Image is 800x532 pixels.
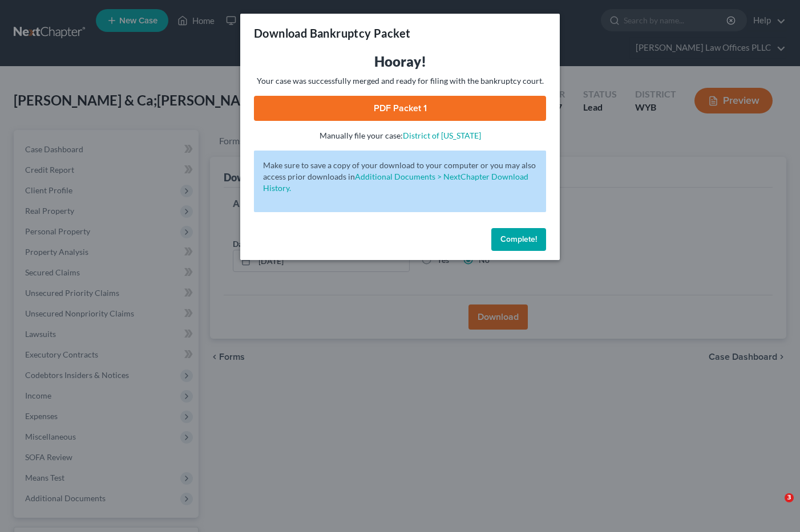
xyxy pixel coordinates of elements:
span: Complete! [500,234,537,244]
a: District of [US_STATE] [403,131,481,140]
a: Additional Documents > NextChapter Download History. [263,172,528,193]
span: 3 [785,493,794,502]
p: Make sure to save a copy of your download to your computer or you may also access prior downloads in [263,160,537,194]
a: PDF Packet 1 [254,96,546,121]
button: Complete! [491,228,546,251]
h3: Download Bankruptcy Packet [254,25,410,41]
p: Your case was successfully merged and ready for filing with the bankruptcy court. [254,75,546,87]
p: Manually file your case: [254,130,546,141]
h3: Hooray! [254,52,546,71]
iframe: Intercom live chat [761,493,789,521]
